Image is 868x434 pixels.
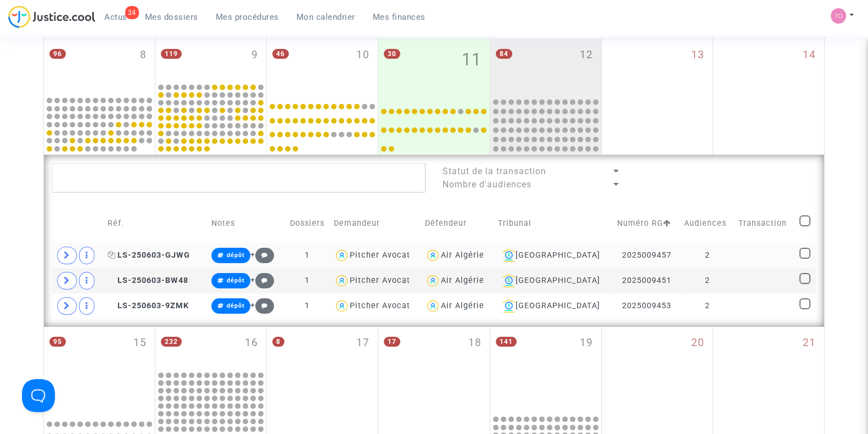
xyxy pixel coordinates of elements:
span: Mes dossiers [145,12,198,22]
div: [GEOGRAPHIC_DATA] [498,249,610,262]
span: 10 [356,47,369,63]
span: 46 [272,49,289,59]
td: Transaction [735,204,796,243]
td: Notes [208,204,284,243]
span: 30 [384,49,400,59]
span: Mes finances [373,12,425,22]
span: + [250,301,274,310]
span: 15 [133,335,147,351]
span: LS-250603-BW48 [108,276,188,285]
div: 24 [125,6,139,19]
div: Pitcher Avocat [350,301,410,310]
span: Actus [104,12,127,22]
span: 96 [49,49,66,59]
img: icon-user.svg [425,248,441,264]
span: 13 [691,47,704,63]
span: 232 [161,337,182,347]
div: [GEOGRAPHIC_DATA] [498,299,610,313]
span: 9 [251,47,258,63]
img: icon-banque.svg [502,299,516,313]
div: Air Algérie [441,276,484,285]
td: 2025009451 [613,268,680,293]
div: mardi septembre 9, 119 events, click to expand [155,39,266,82]
div: dimanche septembre 14 [713,39,824,154]
div: Pitcher Avocat [350,251,410,260]
span: 19 [580,335,593,351]
span: 18 [468,335,481,351]
td: 2 [680,268,735,293]
span: 21 [803,335,816,351]
td: Réf. [104,204,208,243]
span: 119 [161,49,182,59]
span: Statut de la transaction [442,166,546,176]
a: Mes dossiers [136,9,207,25]
span: 20 [691,335,704,351]
span: 95 [49,337,66,347]
img: icon-banque.svg [502,274,516,287]
div: jeudi septembre 18, 17 events, click to expand [378,327,489,414]
span: 17 [384,337,400,347]
div: lundi septembre 15, 95 events, click to expand [44,327,155,414]
span: + [250,275,274,285]
td: 2 [680,293,735,319]
span: 8 [140,47,147,63]
td: 2025009453 [613,293,680,319]
div: jeudi septembre 11, 30 events, click to expand [378,39,489,95]
img: icon-user.svg [334,298,350,314]
a: Mon calendrier [288,9,364,25]
img: icon-user.svg [425,273,441,289]
div: vendredi septembre 19, 141 events, click to expand [490,327,601,414]
span: dépôt [227,252,245,259]
img: icon-user.svg [334,273,350,289]
td: Demandeur [330,204,421,243]
span: 14 [803,47,816,63]
span: LS-250603-9ZMK [108,301,189,310]
span: 16 [245,335,258,351]
span: 8 [272,337,284,347]
span: 141 [496,337,517,347]
span: 12 [580,47,593,63]
iframe: Help Scout Beacon - Open [22,379,55,412]
span: 11 [462,47,481,73]
span: 17 [356,335,369,351]
div: vendredi septembre 12, 84 events, click to expand [490,39,601,95]
a: 24Actus [96,9,136,25]
span: dépôt [227,277,245,284]
span: Mon calendrier [296,12,355,22]
span: dépôt [227,302,245,309]
div: lundi septembre 8, 96 events, click to expand [44,39,155,95]
td: 1 [284,268,330,293]
div: Air Algérie [441,251,484,260]
span: + [250,250,274,259]
td: 2025009457 [613,243,680,268]
a: Mes procédures [207,9,288,25]
td: Dossiers [284,204,330,243]
div: samedi septembre 13 [602,39,713,154]
td: Défendeur [421,204,494,243]
a: Mes finances [364,9,434,25]
div: Pitcher Avocat [350,276,410,285]
span: Nombre d'audiences [442,179,531,190]
div: mercredi septembre 10, 46 events, click to expand [267,39,378,95]
img: jc-logo.svg [8,5,96,28]
img: icon-banque.svg [502,249,516,262]
td: 1 [284,293,330,319]
td: Tribunal [494,204,614,243]
div: mardi septembre 16, 232 events, click to expand [155,327,266,370]
img: icon-user.svg [334,248,350,264]
img: fe1f3729a2b880d5091b466bdc4f5af5 [831,8,846,24]
div: Air Algérie [441,301,484,310]
div: mercredi septembre 17, 8 events, click to expand [267,327,378,414]
span: 84 [496,49,512,59]
span: Mes procédures [216,12,279,22]
img: icon-user.svg [425,298,441,314]
span: LS-250603-GJWG [108,251,190,260]
td: Numéro RG [613,204,680,243]
td: 1 [284,243,330,268]
td: Audiences [680,204,735,243]
div: [GEOGRAPHIC_DATA] [498,274,610,287]
td: 2 [680,243,735,268]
